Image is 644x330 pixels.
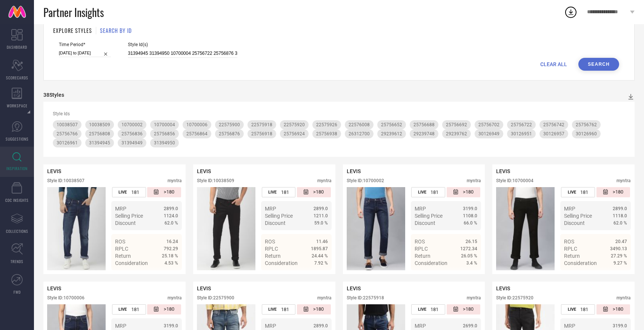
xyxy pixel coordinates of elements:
span: Return [115,253,131,259]
span: Return [415,253,430,259]
span: Return [265,253,281,259]
div: Number of days since the style was first listed on the platform [596,187,630,197]
span: 26.15 [466,239,477,244]
div: Number of days the style has been live on the platform [561,187,595,197]
span: 1895.87 [311,246,328,251]
span: 25.18 % [162,253,178,259]
div: Number of days the style has been live on the platform [262,304,296,315]
span: Consideration [265,260,298,266]
div: 38 Styles [43,92,64,98]
span: Discount [564,220,585,226]
h1: SEARCH BY ID [100,26,132,34]
span: 181 [580,189,588,195]
span: ROS [564,239,574,245]
span: RPLC [415,246,428,252]
span: 2899.0 [314,206,328,211]
div: Style ID: 22575900 [197,295,234,301]
span: ROS [265,239,275,245]
span: 25756856 [154,131,175,136]
span: 25756836 [121,131,143,136]
div: myntra [168,178,182,183]
span: 1108.0 [463,213,477,218]
h1: EXPLORE STYLES [53,26,92,34]
span: MRP [415,323,426,329]
span: 25756864 [186,131,207,136]
span: 3199.0 [463,206,477,211]
span: 29239612 [381,131,402,136]
span: >180 [613,306,623,313]
span: RPLC [115,246,128,252]
div: myntra [467,178,481,183]
span: COLLECTIONS [6,228,28,234]
span: 26312700 [349,131,370,136]
div: Style ID: 22575918 [347,295,384,301]
span: 1272.34 [460,246,477,251]
span: INSPIRATION [6,166,28,171]
div: Number of days the style has been live on the platform [262,187,296,197]
div: Style ID: 10700002 [347,178,384,183]
div: Style ID: 10700006 [47,295,85,301]
span: 10700004 [154,122,175,127]
span: LEVIS [197,285,211,291]
img: Style preview image [496,187,555,270]
div: myntra [467,295,481,301]
span: 10038509 [89,122,110,127]
span: LEVIS [47,168,61,174]
span: 7.92 % [314,260,328,266]
div: Click to view image [197,187,255,270]
div: myntra [317,178,332,183]
span: 181 [281,307,289,312]
div: Open download list [564,5,578,19]
span: >180 [463,306,473,313]
span: 181 [430,307,438,312]
span: 24.44 % [312,253,328,259]
div: myntra [616,178,631,183]
span: 22575920 [284,122,305,127]
span: 22576008 [349,122,370,127]
span: 25756688 [413,122,435,127]
span: LEVIS [496,168,510,174]
span: >180 [164,189,174,195]
a: Details [603,274,627,280]
span: 2899.0 [314,323,328,328]
span: RPLC [265,246,278,252]
a: Details [453,274,477,280]
span: 25756766 [57,131,78,136]
span: 29239762 [446,131,467,136]
span: MRP [115,323,126,329]
span: Selling Price [415,213,443,219]
span: 1211.0 [314,213,328,218]
div: Number of days the style has been live on the platform [112,187,146,197]
span: LIVE [568,190,576,195]
span: >180 [463,189,473,195]
span: 29239748 [413,131,435,136]
span: LEVIS [347,285,361,291]
span: MRP [564,323,575,329]
span: MRP [415,206,426,212]
span: FWD [14,289,21,295]
span: DASHBOARD [7,44,27,50]
span: 25756652 [381,122,402,127]
span: Discount [415,220,435,226]
div: Style Ids [53,111,625,116]
span: LIVE [418,190,426,195]
span: 59.0 % [314,220,328,226]
div: Number of days since the style was first listed on the platform [447,304,481,315]
span: 66.0 % [464,220,477,226]
span: RPLC [564,246,577,252]
span: WORKSPACE [7,103,28,108]
span: Partner Insights [43,5,104,20]
span: Consideration [564,260,597,266]
span: ROS [415,239,425,245]
div: Style ID: 10700004 [496,178,533,183]
div: Style ID: 10038507 [47,178,85,183]
span: MRP [115,206,126,212]
div: Number of days since the style was first listed on the platform [596,304,630,315]
span: 31394950 [154,140,175,146]
span: Details [311,274,328,280]
span: 4.53 % [164,260,178,266]
span: 10038507 [57,122,78,127]
span: 3199.0 [613,323,627,328]
span: 2699.0 [463,323,477,328]
span: 20.47 [615,239,627,244]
